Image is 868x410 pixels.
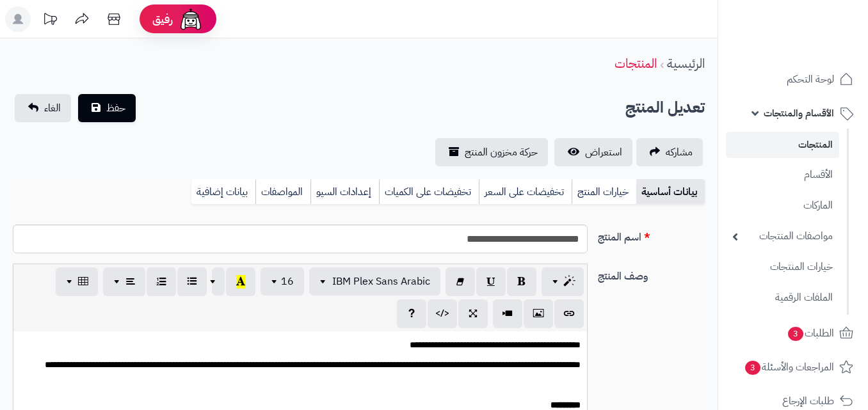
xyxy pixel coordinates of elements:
[255,179,310,205] a: المواصفات
[435,138,548,166] a: حركة مخزون المنتج
[106,100,125,116] span: حفظ
[726,192,839,219] a: الماركات
[636,138,703,166] a: مشاركه
[479,179,572,205] a: تخفيضات على السعر
[726,352,860,382] a: المراجعات والأسئلة3
[15,94,71,122] a: الغاء
[309,267,440,296] button: IBM Plex Sans Arabic
[764,104,834,122] span: الأقسام والمنتجات
[379,179,479,205] a: تخفيضات على الكميات
[465,145,538,160] span: حركة مخزون المنتج
[178,6,204,32] img: ai-face.png
[593,225,710,245] label: اسم المنتج
[787,70,834,88] span: لوحة التحكم
[788,327,803,341] span: 3
[726,223,839,250] a: مواصفات المنتجات
[78,94,136,122] button: حفظ
[572,179,636,205] a: خيارات المنتج
[191,179,255,205] a: بيانات إضافية
[726,253,839,281] a: خيارات المنتجات
[744,358,834,376] span: المراجعات والأسئلة
[615,54,657,73] a: المنتجات
[261,267,304,296] button: 16
[726,161,839,189] a: الأقسام
[44,100,61,116] span: الغاء
[34,6,66,35] a: تحديثات المنصة
[726,284,839,311] a: الملفات الرقمية
[745,361,760,375] span: 3
[782,392,834,410] span: طلبات الإرجاع
[667,54,705,73] a: الرئيسية
[281,274,294,289] span: 16
[554,138,632,166] a: استعراض
[787,324,834,342] span: الطلبات
[332,274,430,289] span: IBM Plex Sans Arabic
[593,264,710,284] label: وصف المنتج
[636,179,705,205] a: بيانات أساسية
[726,132,839,158] a: المنتجات
[781,33,856,59] img: logo-2.png
[625,95,705,121] h2: تعديل المنتج
[726,64,860,95] a: لوحة التحكم
[585,145,622,160] span: استعراض
[666,145,693,160] span: مشاركه
[310,179,379,205] a: إعدادات السيو
[152,12,173,27] span: رفيق
[726,318,860,349] a: الطلبات3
